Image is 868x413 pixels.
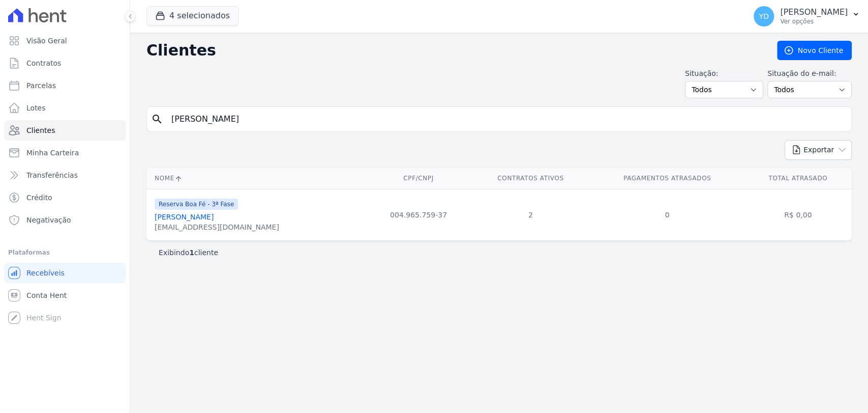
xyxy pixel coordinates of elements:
[767,68,852,79] label: Situação do e-mail:
[146,6,238,25] button: 4 selecionados
[26,268,65,278] span: Recebíveis
[366,168,471,189] th: CPF/CNPJ
[590,189,744,240] td: 0
[685,68,763,79] label: Situação:
[146,168,366,189] th: Nome
[189,249,194,257] b: 1
[471,168,590,189] th: Contratos Ativos
[146,41,761,60] h2: Clientes
[4,187,126,208] a: Crédito
[4,31,126,51] a: Visão Geral
[26,170,78,180] span: Transferências
[4,98,126,118] a: Lotes
[777,41,852,60] a: Novo Cliente
[4,210,126,230] a: Negativação
[4,75,126,96] a: Parcelas
[471,189,590,240] td: 2
[590,168,744,189] th: Pagamentos Atrasados
[785,140,852,160] button: Exportar
[4,53,126,73] a: Contratos
[4,120,126,141] a: Clientes
[151,113,163,125] i: search
[745,2,868,31] button: YD [PERSON_NAME] Ver opções
[4,263,126,283] a: Recebíveis
[744,168,852,189] th: Total Atrasado
[26,125,55,135] span: Clientes
[26,58,61,68] span: Contratos
[8,246,122,259] div: Plataformas
[26,103,46,113] span: Lotes
[26,80,56,91] span: Parcelas
[780,17,848,25] p: Ver opções
[159,247,218,258] p: Exibindo cliente
[26,215,71,225] span: Negativação
[155,222,279,232] div: [EMAIL_ADDRESS][DOMAIN_NAME]
[4,165,126,185] a: Transferências
[155,213,214,221] a: [PERSON_NAME]
[4,143,126,163] a: Minha Carteira
[26,148,79,158] span: Minha Carteira
[759,13,768,20] span: YD
[366,189,471,240] td: 004.965.759-37
[26,290,67,300] span: Conta Hent
[26,192,52,203] span: Crédito
[155,199,238,210] span: Reserva Boa Fé - 3ª Fase
[4,285,126,306] a: Conta Hent
[744,189,852,240] td: R$ 0,00
[26,36,67,46] span: Visão Geral
[165,109,847,129] input: Buscar por nome, CPF ou e-mail
[780,7,848,17] p: [PERSON_NAME]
